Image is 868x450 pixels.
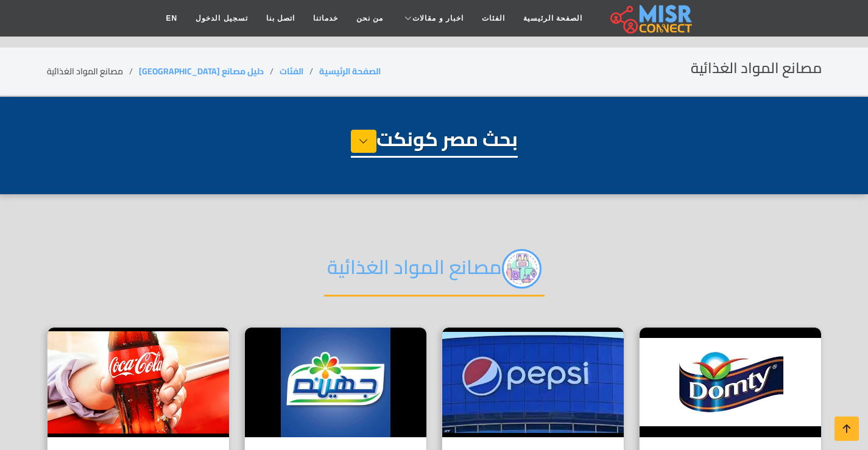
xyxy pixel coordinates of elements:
[48,328,229,437] img: شركة كوكا كولا
[47,65,139,78] li: مصانع المواد الغذائية
[139,63,264,79] a: دليل مصانع [GEOGRAPHIC_DATA]
[280,63,303,79] a: الفئات
[502,249,542,289] img: PPC0wiV957oFNXL6SBe2.webp
[442,328,624,437] img: مصنع بيبسيكو
[304,7,347,30] a: خدماتنا
[640,328,821,437] img: شركة دومتي
[319,63,381,79] a: الصفحة الرئيسية
[392,7,473,30] a: اخبار و مقالات
[324,249,545,297] h2: مصانع المواد الغذائية
[412,13,464,24] span: اخبار و مقالات
[157,7,187,30] a: EN
[347,7,392,30] a: من نحن
[186,7,256,30] a: تسجيل الدخول
[257,7,304,30] a: اتصل بنا
[245,328,426,437] img: شركة جهينة
[351,127,518,158] h1: بحث مصر كونكت
[691,60,822,77] h2: مصانع المواد الغذائية
[473,7,514,30] a: الفئات
[514,7,591,30] a: الصفحة الرئيسية
[610,3,692,33] img: main.misr_connect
